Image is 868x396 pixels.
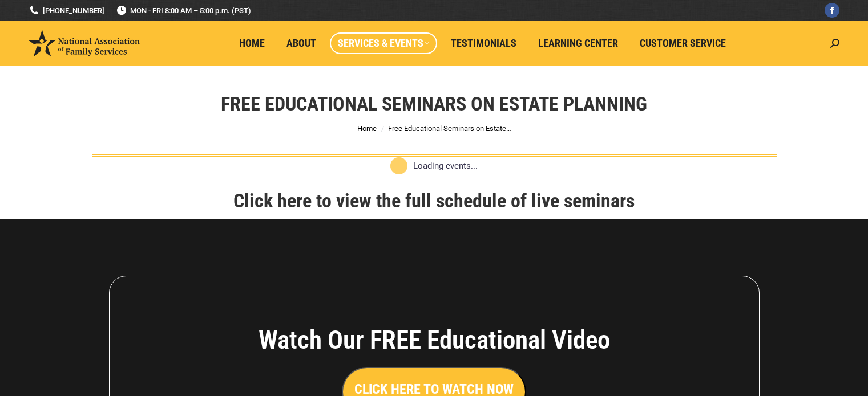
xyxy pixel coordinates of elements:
a: Home [231,32,273,54]
a: CLICK HERE TO WATCH NOW [342,384,526,396]
img: National Association of Family Services [29,30,140,56]
p: Loading events... [413,160,478,173]
a: Home [357,124,377,133]
span: Free Educational Seminars on Estate… [388,124,511,133]
a: Customer Service [632,32,734,54]
span: Home [239,37,265,50]
h1: Free Educational Seminars on Estate Planning [221,91,647,116]
span: Customer Service [640,37,726,50]
a: [PHONE_NUMBER] [29,5,104,16]
h4: Watch Our FREE Educational Video [195,325,673,356]
span: MON - FRI 8:00 AM – 5:00 p.m. (PST) [116,5,251,16]
span: Learning Center [538,37,618,50]
a: Testimonials [443,32,524,54]
span: Testimonials [451,37,516,50]
a: Facebook page opens in new window [825,3,839,18]
a: Click here to view the full schedule of live seminars [233,189,635,212]
a: About [278,32,324,54]
span: Services & Events [338,37,429,50]
span: About [286,37,316,50]
a: Learning Center [530,32,626,54]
